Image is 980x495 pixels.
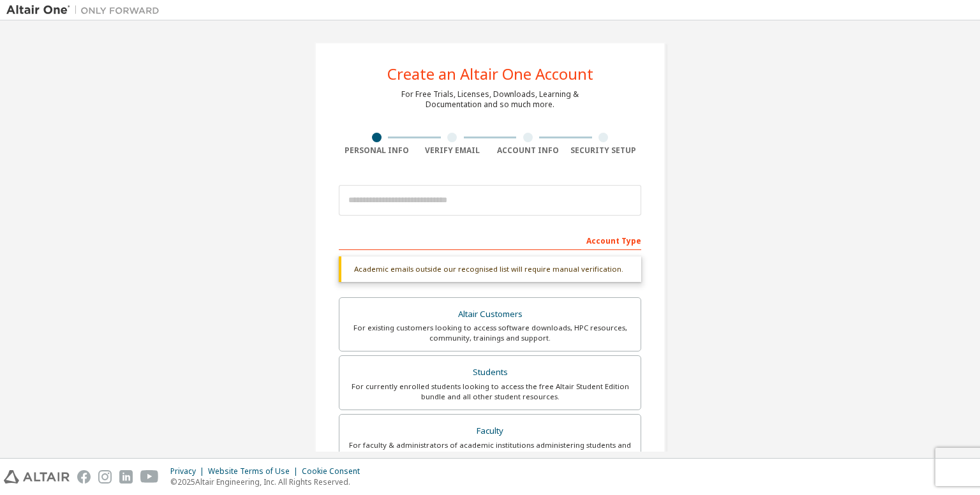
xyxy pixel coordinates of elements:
img: altair_logo.svg [4,470,70,484]
div: Security Setup [566,145,642,156]
img: instagram.svg [98,470,112,484]
div: For Free Trials, Licenses, Downloads, Learning & Documentation and so much more. [401,89,579,110]
div: Create an Altair One Account [387,66,593,82]
p: © 2025 Altair Engineering, Inc. All Rights Reserved. [170,477,367,487]
div: Account Type [339,230,641,250]
div: For faculty & administrators of academic institutions administering students and accessing softwa... [347,440,633,461]
div: Privacy [170,466,208,477]
img: facebook.svg [77,470,91,484]
img: youtube.svg [140,470,159,484]
div: For currently enrolled students looking to access the free Altair Student Edition bundle and all ... [347,381,633,402]
div: Website Terms of Use [208,466,302,477]
div: Account Info [490,145,566,156]
img: Altair One [6,4,166,17]
div: Faculty [347,422,633,440]
div: Students [347,364,633,381]
div: Verify Email [415,145,491,156]
div: Academic emails outside our recognised list will require manual verification. [339,256,641,282]
div: For existing customers looking to access software downloads, HPC resources, community, trainings ... [347,323,633,343]
div: Cookie Consent [302,466,367,477]
img: linkedin.svg [119,470,133,484]
div: Personal Info [339,145,415,156]
div: Altair Customers [347,306,633,323]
